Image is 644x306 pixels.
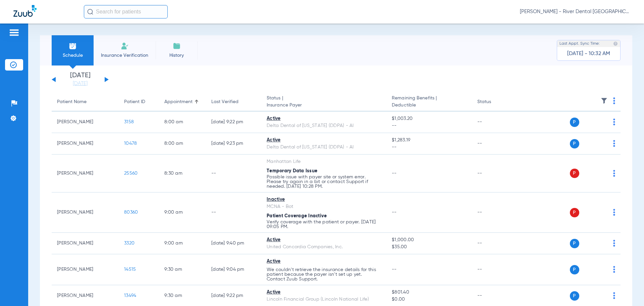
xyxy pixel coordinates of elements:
span: -- [392,210,397,215]
div: Delta Dental of [US_STATE] (DDPA) - AI [267,122,381,129]
td: -- [206,155,261,192]
span: $35.00 [392,244,466,251]
span: 3320 [124,241,135,246]
div: Appointment [164,98,193,105]
td: 8:00 AM [159,133,206,155]
td: [DATE] 9:22 PM [206,112,261,133]
span: $1,000.00 [392,236,466,244]
div: Inactive [267,196,381,203]
span: Insurance Payer [267,102,381,109]
span: $801.40 [392,289,466,296]
div: Active [267,289,381,296]
td: 9:30 AM [159,254,206,285]
a: [DATE] [60,80,100,87]
span: P [570,265,579,274]
span: P [570,139,579,148]
td: -- [472,155,517,192]
td: -- [206,192,261,233]
li: [DATE] [60,72,100,87]
div: Patient Name [57,98,87,105]
span: -- [392,171,397,176]
span: Patient Coverage Inactive [267,214,327,218]
td: -- [472,192,517,233]
td: [DATE] 9:23 PM [206,133,261,155]
div: United Concordia Companies, Inc. [267,244,381,251]
iframe: Chat Widget [610,274,644,306]
span: -- [392,122,466,129]
img: group-dot-blue.svg [613,119,615,125]
td: 8:00 AM [159,112,206,133]
span: P [570,118,579,127]
img: hamburger-icon [9,29,19,37]
img: Schedule [69,42,77,50]
td: -- [472,233,517,254]
p: We couldn’t retrieve the insurance details for this patient because the payer isn’t set up yet. C... [267,267,381,281]
div: Active [267,115,381,122]
img: Search Icon [87,9,93,15]
p: Verify coverage with the patient or payer. [DATE] 09:05 PM. [267,220,381,229]
span: Last Appt. Sync Time: [559,40,600,47]
span: P [570,169,579,178]
span: $1,283.19 [392,137,466,144]
span: Deductible [392,102,466,109]
span: 3158 [124,120,134,124]
span: Schedule [57,52,89,59]
span: $0.00 [392,296,466,303]
th: Remaining Benefits | [386,93,472,112]
div: Appointment [164,98,201,105]
td: [DATE] 9:40 PM [206,233,261,254]
img: group-dot-blue.svg [613,170,615,177]
td: [PERSON_NAME] [52,233,119,254]
td: [PERSON_NAME] [52,155,119,192]
img: Zuub Logo [13,5,37,17]
div: Lincoln Financial Group (Lincoln National Life) [267,296,381,303]
div: Active [267,258,381,265]
th: Status | [261,93,386,112]
span: P [570,291,579,301]
td: [PERSON_NAME] [52,112,119,133]
span: -- [392,267,397,272]
span: History [161,52,193,59]
img: group-dot-blue.svg [613,209,615,216]
div: Active [267,137,381,144]
img: Manual Insurance Verification [121,42,129,50]
span: 25560 [124,171,138,176]
img: group-dot-blue.svg [613,240,615,247]
div: Delta Dental of [US_STATE] (DDPA) - AI [267,144,381,151]
span: 80360 [124,210,138,215]
span: [DATE] - 10:32 AM [567,50,610,57]
span: 14515 [124,267,136,272]
img: group-dot-blue.svg [613,266,615,273]
div: Active [267,236,381,244]
td: -- [472,112,517,133]
div: Patient ID [124,98,145,105]
div: MCNA - Bot [267,203,381,210]
p: Possible issue with payer site or system error. Please try again in a bit or contact Support if n... [267,175,381,189]
span: $1,003.20 [392,115,466,122]
td: 9:00 AM [159,192,206,233]
td: [PERSON_NAME] [52,254,119,285]
span: P [570,239,579,248]
td: [DATE] 9:04 PM [206,254,261,285]
span: 13494 [124,293,136,298]
span: 10478 [124,141,137,146]
td: 9:00 AM [159,233,206,254]
div: Patient Name [57,98,113,105]
div: Manhattan Life [267,158,381,165]
div: Last Verified [211,98,238,105]
img: filter.svg [601,97,607,104]
td: -- [472,133,517,155]
td: [PERSON_NAME] [52,192,119,233]
td: -- [472,254,517,285]
div: Last Verified [211,98,256,105]
span: P [570,208,579,217]
img: group-dot-blue.svg [613,140,615,147]
img: last sync help info [613,41,618,46]
span: [PERSON_NAME] - River Dental [GEOGRAPHIC_DATA] [520,8,631,15]
span: Temporary Data Issue [267,169,317,173]
img: History [173,42,181,50]
input: Search for patients [84,5,168,18]
img: group-dot-blue.svg [613,97,615,104]
div: Patient ID [124,98,154,105]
